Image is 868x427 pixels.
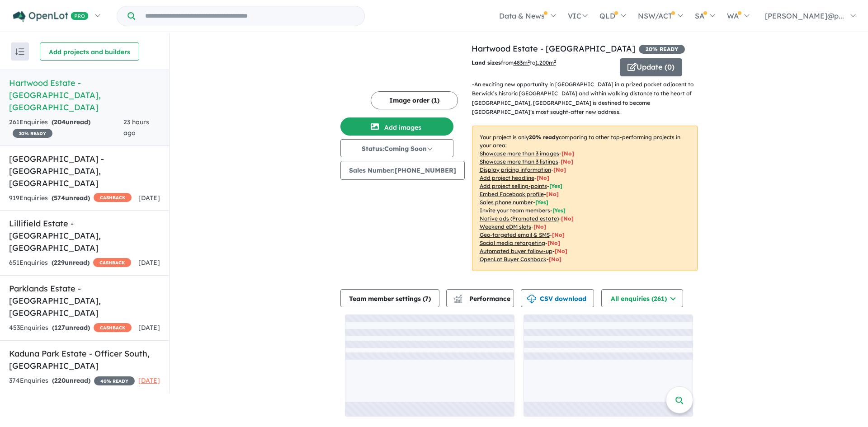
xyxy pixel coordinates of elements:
[94,193,132,202] span: CASHBACK
[552,207,566,214] span: [ Yes ]
[480,174,534,181] u: Add project headline
[480,239,545,246] u: Social media retargeting
[9,217,160,254] h5: Lillifield Estate - [GEOGRAPHIC_DATA] , [GEOGRAPHIC_DATA]
[620,58,682,76] button: Update (0)
[9,77,160,113] h5: Hartwood Estate - [GEOGRAPHIC_DATA] , [GEOGRAPHIC_DATA]
[480,223,531,230] u: Weekend eDM slots
[552,231,565,238] span: [No]
[340,161,465,180] button: Sales Number:[PHONE_NUMBER]
[639,45,685,54] span: 20 % READY
[54,324,65,332] span: 127
[138,376,160,385] span: [DATE]
[40,42,139,61] button: Add projects and builders
[94,323,132,332] span: CASHBACK
[9,282,160,319] h5: Parklands Estate - [GEOGRAPHIC_DATA] , [GEOGRAPHIC_DATA]
[138,194,160,202] span: [DATE]
[52,194,90,202] strong: ( unread)
[446,289,514,307] button: Performance
[480,150,559,157] u: Showcase more than 3 images
[514,59,530,66] u: 483 m
[425,295,429,303] span: 7
[535,59,556,66] u: 1,200 m
[480,231,550,238] u: Geo-targeted email & SMS
[529,134,559,141] b: 20 % ready
[472,59,501,66] b: Land sizes
[54,258,65,267] span: 229
[137,6,363,26] input: Try estate name, suburb, builder or developer
[480,207,550,214] u: Invite your team members
[93,258,131,267] span: CASHBACK
[472,126,698,271] p: Your project is only comparing to other top-performing projects in your area: - - - - - - - - - -...
[521,289,594,307] button: CSV download
[535,199,548,206] span: [ Yes ]
[453,295,462,300] img: line-chart.svg
[9,117,123,139] div: 261 Enquir ies
[9,153,160,189] h5: [GEOGRAPHIC_DATA] - [GEOGRAPHIC_DATA] , [GEOGRAPHIC_DATA]
[480,158,558,165] u: Showcase more than 3 listings
[480,248,552,254] u: Automated buyer follow-up
[549,183,562,189] span: [ Yes ]
[15,48,24,55] img: sort.svg
[52,258,90,267] strong: ( unread)
[52,118,90,126] strong: ( unread)
[533,223,546,230] span: [No]
[561,150,574,157] span: [ No ]
[472,43,635,54] a: Hartwood Estate - [GEOGRAPHIC_DATA]
[138,258,160,267] span: [DATE]
[13,129,52,138] span: 20 % READY
[480,199,533,206] u: Sales phone number
[553,166,566,173] span: [ No ]
[9,375,135,386] div: 374 Enquir ies
[528,59,530,64] sup: 2
[480,256,547,263] u: OpenLot Buyer Cashback
[13,11,89,22] img: Openlot PRO Logo White
[54,376,66,385] span: 220
[472,80,705,117] p: - An exciting new opportunity in [GEOGRAPHIC_DATA] in a prized pocket adjacent to Berwick’s histo...
[480,166,551,173] u: Display pricing information
[9,347,160,372] h5: Kaduna Park Estate - Officer South , [GEOGRAPHIC_DATA]
[54,118,66,126] span: 204
[371,91,458,109] button: Image order (1)
[340,139,453,157] button: Status:Coming Soon
[123,118,149,137] span: 23 hours ago
[455,295,510,303] span: Performance
[138,324,160,332] span: [DATE]
[9,193,132,204] div: 919 Enquir ies
[472,58,613,67] p: from
[549,256,561,263] span: [No]
[546,191,559,197] span: [ No ]
[340,289,439,307] button: Team member settings (7)
[54,194,65,202] span: 574
[480,191,544,197] u: Embed Facebook profile
[527,295,536,304] img: download icon
[561,158,573,165] span: [ No ]
[52,376,90,385] strong: ( unread)
[561,215,574,222] span: [No]
[530,59,556,66] span: to
[765,11,844,20] span: [PERSON_NAME]@p...
[52,324,90,332] strong: ( unread)
[94,376,135,385] span: 40 % READY
[480,215,559,222] u: Native ads (Promoted estate)
[340,117,453,136] button: Add images
[537,174,549,181] span: [ No ]
[9,258,131,268] div: 651 Enquir ies
[9,323,132,333] div: 453 Enquir ies
[555,248,567,254] span: [No]
[480,183,547,189] u: Add project selling-points
[601,289,683,307] button: All enquiries (261)
[453,297,462,303] img: bar-chart.svg
[554,59,556,64] sup: 2
[547,239,560,246] span: [No]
